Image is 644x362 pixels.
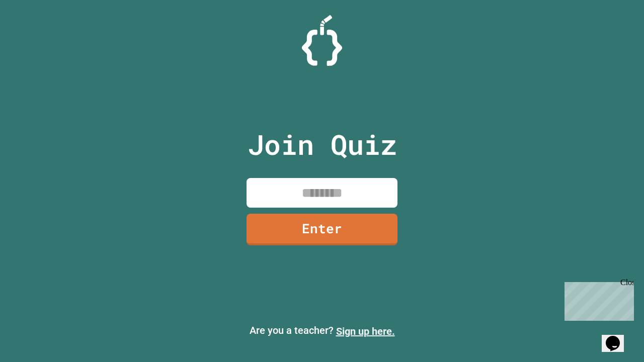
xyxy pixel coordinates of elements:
a: Sign up here. [336,325,395,337]
img: Logo.svg [302,15,342,66]
p: Join Quiz [248,124,397,165]
p: Are you a teacher? [8,323,636,339]
div: Chat with us now!Close [4,4,69,64]
iframe: chat widget [560,278,634,321]
a: Enter [247,214,397,245]
iframe: chat widget [602,322,634,352]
